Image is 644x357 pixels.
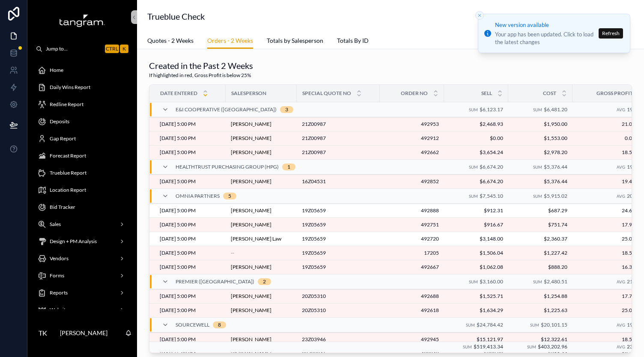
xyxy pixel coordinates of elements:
[463,345,472,350] small: Sum
[160,221,196,228] span: [DATE] 5:00 PM
[160,135,196,142] span: [DATE] 5:00 PM
[401,90,428,97] span: Order No
[59,14,105,27] img: App logo
[469,107,478,112] small: Sum
[385,336,439,343] span: 492945
[121,45,128,52] span: K
[50,289,68,296] span: Reports
[160,336,196,343] span: [DATE] 5:00 PM
[231,336,271,343] span: [PERSON_NAME]
[50,170,86,176] span: Trueblue Report
[267,36,323,45] span: Totals by Salesperson
[480,164,503,170] span: $6,674.20
[513,135,567,142] span: $1,553.00
[533,107,542,112] small: Sum
[33,41,132,57] button: Jump to...CtrlK
[231,264,271,271] a: [PERSON_NAME]
[207,36,253,45] span: Orders - 2 Weeks
[449,336,503,343] span: $15,121.97
[617,165,625,170] small: Avg
[596,90,633,97] span: Gross Profit
[337,33,369,50] a: Totals By ID
[573,336,639,343] span: 18.51%
[449,149,503,156] span: $3,654.24
[480,278,503,285] span: $3,160.00
[218,321,221,328] div: 8
[469,165,478,170] small: Sum
[449,121,503,128] span: $2,468.93
[513,235,567,242] span: $2,360.37
[160,178,196,185] span: [DATE] 5:00 PM
[385,135,439,142] span: 492912
[617,280,625,284] small: Avg
[302,121,326,128] span: 21Z00987
[302,307,326,314] span: 20Z05310
[33,97,132,112] a: Redline Report
[231,178,271,185] span: [PERSON_NAME]
[302,178,326,185] span: 16Z04531
[573,307,639,314] span: 25.01%
[176,164,279,170] span: Healthtrust Purchasing Group (HPG)
[50,101,83,108] span: Redline Report
[533,194,542,199] small: Sum
[231,293,271,300] span: [PERSON_NAME]
[302,293,326,300] span: 20Z05310
[495,30,596,46] div: Your app has been updated. Click to load the latest changes
[160,235,196,242] span: [DATE] 5:00 PM
[573,178,639,185] span: 19.44%
[302,149,326,156] span: 21Z00987
[573,207,639,214] span: 24.66%
[527,345,536,350] small: Sum
[231,149,271,156] span: [PERSON_NAME]
[385,235,439,242] span: 492720
[33,165,132,181] a: Trueblue Report
[474,344,503,350] span: $519,413.34
[147,10,205,22] h1: Trueblue Check
[231,121,271,128] a: [PERSON_NAME]
[50,187,86,193] span: Location Report
[449,264,503,271] span: $1,062.08
[627,321,644,328] span: 19.43%
[33,217,132,232] a: Sales
[231,235,281,242] a: [PERSON_NAME] Law
[449,135,503,142] span: $0.00
[513,250,567,256] span: $1,227.42
[385,250,439,256] span: 17205
[627,278,644,285] span: 21.38%
[33,80,132,95] a: Daily Wins Report
[27,57,137,309] div: scrollable content
[573,121,639,128] span: 21.02%
[449,221,503,228] span: $916.67
[385,293,439,300] span: 492688
[50,238,97,245] span: Design + PM Analysis
[33,199,132,215] a: Bid Tracker
[477,321,503,328] span: $24,784.42
[176,278,254,285] span: Premier ([GEOGRAPHIC_DATA])
[302,90,351,97] span: Special Quote No
[33,285,132,300] a: Reports
[385,221,439,228] span: 492751
[105,45,119,53] span: Ctrl
[50,135,76,142] span: Gap Report
[160,293,196,300] span: [DATE] 5:00 PM
[231,90,266,97] span: Salesperson
[33,148,132,164] a: Forecast Report
[207,33,253,49] a: Orders - 2 Weeks
[285,106,288,113] div: 3
[149,59,253,71] h1: Created in the Past 2 Weeks
[480,193,503,199] span: $7,545.10
[617,107,625,112] small: Avg
[231,307,271,314] a: [PERSON_NAME]
[627,164,644,170] span: 19.44%
[160,149,196,156] span: [DATE] 5:00 PM
[544,278,567,285] span: $2,480.51
[469,280,478,284] small: Sum
[160,90,197,97] span: Date Entered
[231,135,271,142] a: [PERSON_NAME]
[302,207,326,214] span: 19Z05659
[231,250,234,256] span: --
